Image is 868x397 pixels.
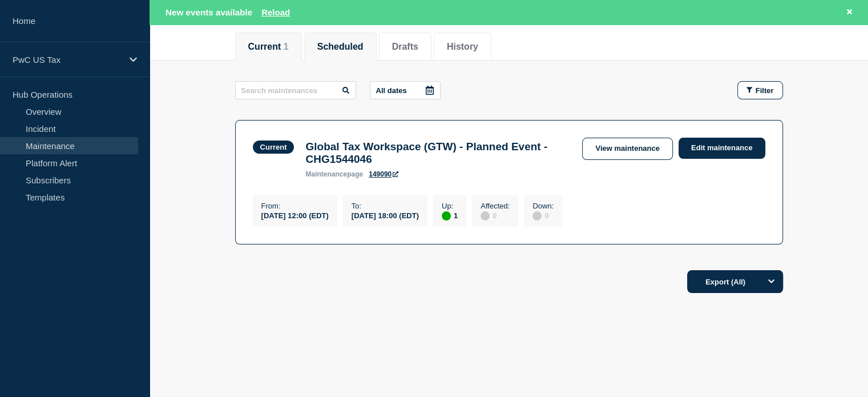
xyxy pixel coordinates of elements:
span: 1 [284,42,289,51]
div: up [442,211,451,220]
p: PwC US Tax [13,55,122,65]
a: Edit maintenance [679,138,765,159]
button: Current 1 [248,42,289,52]
button: Scheduled [317,42,364,52]
span: Filter [756,86,774,95]
button: Filter [737,81,783,99]
p: From : [261,202,329,210]
button: All dates [370,81,441,99]
a: View maintenance [582,138,672,160]
button: History [447,42,478,52]
p: page [305,170,363,178]
div: [DATE] 18:00 (EDT) [352,210,419,220]
button: Export (All) [687,270,783,293]
div: disabled [532,211,542,220]
div: disabled [481,211,490,220]
button: Drafts [392,42,418,52]
span: maintenance [305,170,347,178]
p: Affected : [481,202,510,210]
div: 1 [442,210,458,220]
p: To : [352,202,419,210]
div: 0 [481,210,510,220]
div: 0 [532,210,554,220]
h3: Global Tax Workspace (GTW) - Planned Event - CHG1544046 [305,141,571,166]
input: Search maintenances [235,81,356,99]
p: All dates [376,86,407,95]
div: [DATE] 12:00 (EDT) [261,210,329,220]
p: Down : [532,202,554,210]
span: New events available [165,7,252,17]
p: Up : [442,202,458,210]
button: Options [760,270,783,293]
button: Reload [261,7,290,17]
div: Current [260,143,287,151]
a: 149090 [369,170,398,178]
